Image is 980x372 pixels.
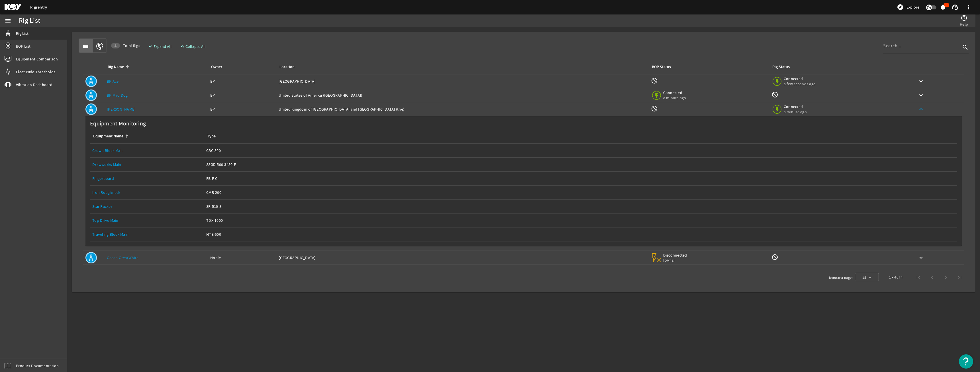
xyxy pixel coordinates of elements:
div: Items per page: [829,275,853,280]
div: BP [210,92,274,98]
label: Equipment Monitoring [88,119,148,129]
a: Fingerboard [92,176,114,181]
mat-icon: BOP Monitoring not available for this rig [651,105,658,112]
mat-icon: support_agent [952,4,958,11]
div: Owner [210,64,272,70]
div: 4 [111,43,120,48]
a: Crown Block Main [92,144,202,157]
div: Type [206,133,953,139]
div: SR-510-S [206,204,955,209]
i: search [962,44,969,51]
mat-icon: help_outline [961,15,967,21]
a: Iron Roughneck [92,190,121,195]
span: a minute ago [663,95,687,100]
a: FB-F-C [206,172,955,185]
mat-icon: expand_less [179,43,183,50]
a: Ocean GreatWhite [107,255,138,260]
a: Rigsentry [30,5,47,10]
mat-icon: Rig Monitoring not available for this rig [771,254,778,261]
span: Help [960,21,968,27]
a: SSGD-500-3450-F [206,158,955,171]
span: Product Documentation [16,363,59,369]
div: United States of America ([GEOGRAPHIC_DATA]) [279,92,646,98]
button: Collapse All [177,41,208,52]
a: HTB-500 [206,227,955,241]
a: Top Drive Main [92,218,119,223]
mat-icon: keyboard_arrow_down [918,78,924,85]
a: Crown Block Main [92,148,124,153]
div: [GEOGRAPHIC_DATA] [279,255,646,261]
button: Explore [895,3,922,12]
div: BOP Status [652,64,671,70]
div: SSGD-500-3450-F [206,162,955,167]
span: Collapse All [185,44,206,49]
div: Rig Name [107,64,203,70]
a: Drawworks Main [92,158,202,171]
div: HTB-500 [206,231,955,237]
span: Rig List [16,31,28,36]
div: 1 – 4 of 4 [889,275,903,280]
a: BP Ace [107,79,119,84]
mat-icon: keyboard_arrow_down [918,254,924,261]
a: Drawworks Main [92,162,121,167]
div: Location [279,64,295,70]
span: Disconnected [663,253,687,258]
mat-icon: notifications [940,4,946,11]
div: Equipment Name [93,133,123,139]
mat-icon: vibration [5,81,11,88]
div: Rig Status [772,64,790,70]
a: BP Mad Dog [107,93,128,98]
mat-icon: keyboard_arrow_down [918,92,924,99]
div: FB-F-C [206,176,955,181]
div: [GEOGRAPHIC_DATA] [279,78,646,84]
div: United Kingdom of [GEOGRAPHIC_DATA] and [GEOGRAPHIC_DATA] (the) [279,106,646,112]
div: Owner [211,64,222,70]
a: CBC-500 [206,144,955,157]
button: Expand All [144,41,174,52]
div: BP [210,78,274,84]
span: Connected [784,76,816,81]
span: Equipment Comparison [16,56,58,62]
span: Total Rigs [111,43,140,48]
span: a few seconds ago [784,81,816,86]
mat-icon: menu [5,17,11,24]
span: Connected [663,90,687,95]
input: Search... [883,42,961,49]
div: Rig List [19,18,40,24]
a: Star Racker [92,200,202,213]
div: Equipment Name [92,133,199,139]
div: TDX-1000 [206,217,955,223]
a: Star Racker [92,204,112,209]
span: a minute ago [784,109,808,114]
a: Fingerboard [92,172,202,185]
mat-icon: explore [897,4,904,11]
span: BOP List [16,43,30,49]
span: [DATE] [663,258,687,263]
a: SR-510-S [206,200,955,213]
div: BP [210,106,274,112]
div: CBC-500 [206,148,955,153]
div: Type [207,133,216,139]
span: Fleet Wide Thresholds [16,69,55,75]
mat-icon: expand_more [147,43,151,50]
div: Location [279,64,644,70]
span: Connected [784,104,808,109]
mat-icon: keyboard_arrow_up [918,106,924,113]
a: Top Drive Main [92,214,202,227]
mat-icon: BOP Monitoring not available for this rig [651,77,658,84]
button: Open Resource Center [959,354,973,369]
a: Traveling Block Main [92,227,202,241]
a: CMR-200 [206,186,955,199]
a: Traveling Block Main [92,232,128,237]
mat-icon: Rig Monitoring not available for this rig [771,91,778,98]
a: [PERSON_NAME] [107,107,135,112]
a: TDX-1000 [206,214,955,227]
a: Iron Roughneck [92,186,202,199]
button: more_vert [962,0,975,14]
span: Explore [906,4,919,10]
span: Expand All [154,44,171,49]
span: Vibration Dashboard [16,82,52,88]
mat-icon: list [82,43,89,50]
div: Rig Name [108,64,124,70]
div: Noble [210,255,274,261]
